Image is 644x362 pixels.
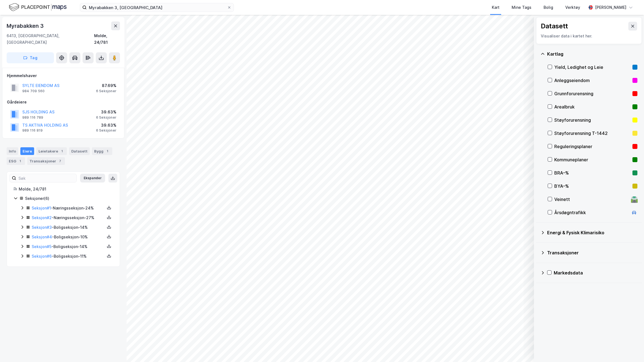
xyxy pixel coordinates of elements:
div: Datasett [69,147,90,155]
div: Energi & Fysisk Klimarisiko [547,229,637,236]
div: 6 Seksjoner [96,89,116,93]
div: 984 709 560 [22,89,45,93]
div: - Boligseksjon - 14% [32,224,105,231]
input: Søk på adresse, matrikkel, gårdeiere, leietakere eller personer [87,3,227,12]
div: BRA–% [554,170,630,176]
div: BYA–% [554,183,630,189]
div: Myrabakken 3 [7,21,45,30]
div: - Boligseksjon - 11% [32,253,105,260]
div: Støyforurensning [554,117,630,123]
a: Seksjon#1 [32,206,51,210]
div: Hjemmelshaver [7,72,120,79]
div: Mine Tags [512,4,531,11]
div: Anleggseiendom [554,77,630,84]
a: Seksjon#5 [32,244,51,249]
div: Leietakere [36,147,67,155]
div: Transaksjoner [547,249,637,256]
div: 7 [57,158,63,164]
div: 1 [105,148,110,154]
div: 1 [17,158,23,164]
div: Reguleringsplaner [554,143,630,150]
button: Tag [7,52,54,63]
div: Markedsdata [554,270,637,276]
div: Datasett [541,22,568,31]
div: Visualiser data i kartet her. [541,33,637,39]
div: - Næringsseksjon - 27% [32,214,105,221]
div: Støyforurensning T-1442 [554,130,630,137]
input: Søk [16,174,77,182]
div: Grunnforurensning [554,90,630,97]
div: Kommuneplaner [554,156,630,163]
div: 6 Seksjoner [96,115,116,120]
div: Info [7,147,18,155]
div: Kontrollprogram for chat [616,336,644,362]
div: 989 116 789 [22,115,43,120]
div: - Næringsseksjon - 24% [32,205,105,211]
a: Seksjon#2 [32,215,52,220]
div: Kart [492,4,500,11]
div: 🛣️ [631,196,638,203]
div: Molde, 24/781 [94,32,120,46]
div: Seksjoner ( 6 ) [25,195,113,202]
div: 39.63% [96,109,116,115]
div: Kartlag [547,51,637,57]
div: 6 Seksjoner [96,128,116,133]
div: - Boligseksjon - 10% [32,234,105,240]
div: 989 116 819 [22,128,43,133]
div: Molde, 24/781 [19,186,113,192]
a: Seksjon#3 [32,225,52,230]
div: ESG [7,157,25,165]
div: 87.69% [96,82,116,89]
a: Seksjon#6 [32,254,52,258]
div: Bolig [544,4,553,11]
div: Verktøy [565,4,580,11]
div: 6413, [GEOGRAPHIC_DATA], [GEOGRAPHIC_DATA] [7,32,94,46]
a: Seksjon#4 [32,235,52,239]
div: Eiere [20,147,34,155]
div: Transaksjoner [27,157,65,165]
div: - Boligseksjon - 14% [32,243,105,250]
div: Årsdøgntrafikk [554,209,629,216]
div: Bygg [92,147,112,155]
button: Ekspander [80,174,105,183]
div: Arealbruk [554,104,630,110]
div: Gårdeiere [7,99,120,105]
div: 39.63% [96,122,116,129]
div: 1 [59,148,65,154]
img: logo.f888ab2527a4732fd821a326f86c7f29.svg [9,2,67,12]
div: [PERSON_NAME] [595,4,626,11]
div: Veinett [554,196,629,203]
iframe: Chat Widget [616,336,644,362]
div: Yield, Ledighet og Leie [554,64,630,70]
